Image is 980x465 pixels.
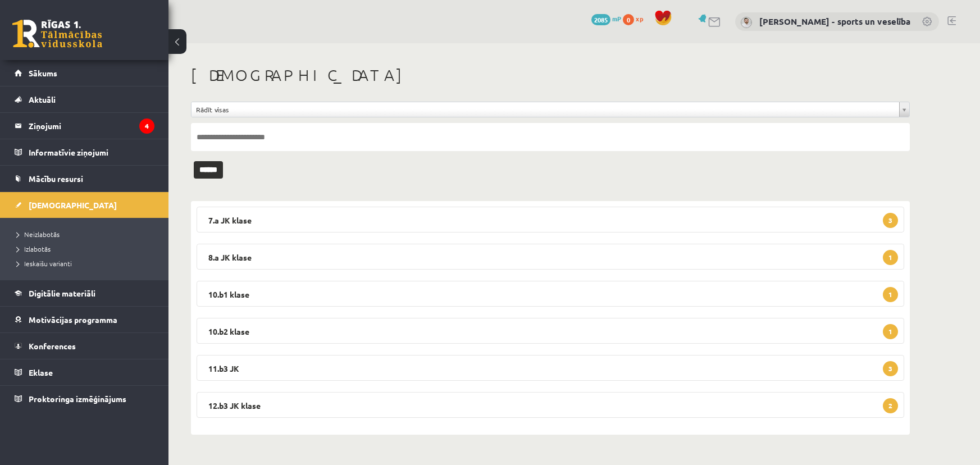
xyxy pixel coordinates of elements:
span: xp [636,14,643,23]
i: 4 [139,118,154,134]
span: 0 [623,14,634,25]
legend: 12.b3 JK klase [197,392,904,418]
a: Sākums [15,60,154,86]
span: Izlabotās [17,244,51,253]
span: Proktoringa izmēģinājums [29,394,126,404]
span: Konferences [29,341,76,351]
a: Proktoringa izmēģinājums [15,386,154,412]
span: Sākums [29,68,57,78]
span: 1 [883,324,898,339]
a: Ziņojumi4 [15,113,154,139]
legend: Informatīvie ziņojumi [29,139,154,165]
span: Aktuāli [29,94,56,104]
span: [DEMOGRAPHIC_DATA] [29,200,117,210]
legend: 10.b1 klase [197,281,904,307]
span: 2 [883,398,898,413]
span: Motivācijas programma [29,314,117,325]
a: Konferences [15,333,154,359]
span: 3 [883,361,898,376]
legend: Ziņojumi [29,113,154,139]
a: Motivācijas programma [15,307,154,332]
span: mP [612,14,621,23]
span: Neizlabotās [17,230,60,239]
span: Mācību resursi [29,174,83,184]
a: Aktuāli [15,86,154,112]
span: Ieskaišu varianti [17,259,72,268]
span: Digitālie materiāli [29,288,95,298]
span: Rādīt visas [196,102,895,117]
span: 1 [883,250,898,265]
img: Elvijs Antonišķis - sports un veselība [741,17,752,28]
legend: 10.b2 klase [197,318,904,344]
span: 1 [883,287,898,302]
legend: 11.b3 JK [197,355,904,381]
a: Izlabotās [17,244,157,254]
a: Rādīt visas [192,102,909,117]
h1: [DEMOGRAPHIC_DATA] [191,66,910,85]
a: Informatīvie ziņojumi [15,139,154,165]
a: [DEMOGRAPHIC_DATA] [15,192,154,218]
a: Digitālie materiāli [15,280,154,306]
a: Eklase [15,359,154,385]
span: Eklase [29,367,53,377]
a: 0 xp [623,14,649,23]
a: Neizlabotās [17,229,157,239]
a: [PERSON_NAME] - sports un veselība [759,16,910,27]
a: Mācību resursi [15,166,154,192]
legend: 7.a JK klase [197,207,904,233]
a: Rīgas 1. Tālmācības vidusskola [12,20,102,48]
span: 3 [883,213,898,228]
a: Ieskaišu varianti [17,258,157,268]
span: 2085 [591,14,610,25]
legend: 8.a JK klase [197,244,904,270]
a: 2085 mP [591,14,621,23]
